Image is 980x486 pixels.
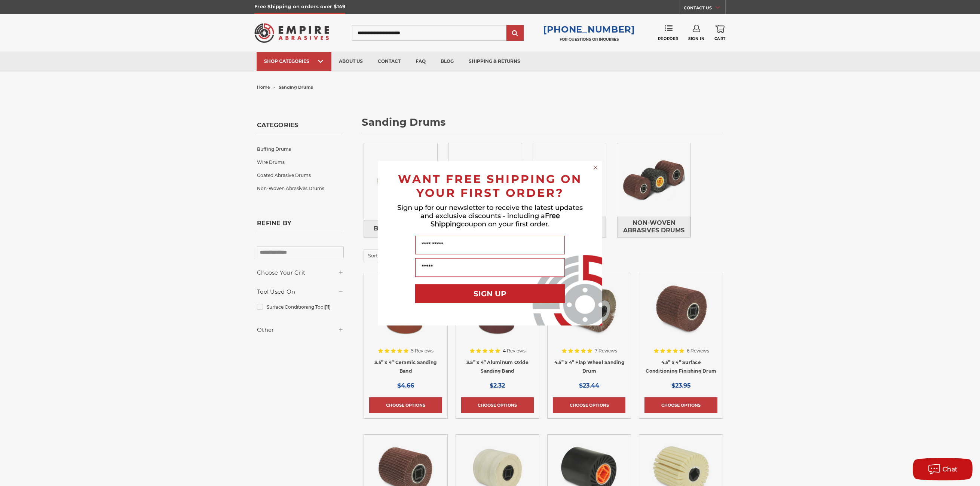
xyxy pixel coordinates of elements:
[592,164,599,171] button: Close dialog
[398,172,582,200] span: WANT FREE SHIPPING ON YOUR FIRST ORDER?
[397,204,583,228] span: Sign up for our newsletter to receive the latest updates and exclusive discounts - including a co...
[943,466,958,473] span: Chat
[913,458,973,480] button: Chat
[415,284,565,303] button: SIGN UP
[431,212,560,228] span: Free Shipping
